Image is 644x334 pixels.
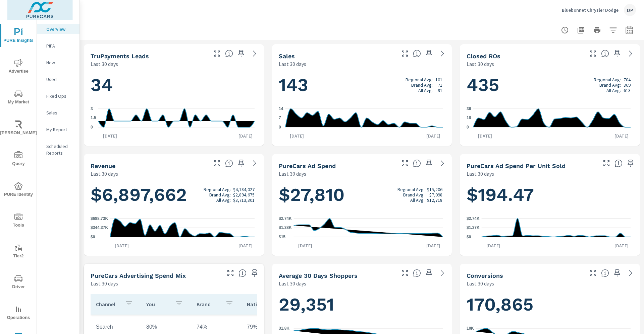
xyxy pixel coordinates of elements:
[606,88,621,93] p: All Avg:
[413,50,421,58] span: Number of vehicles sold by the dealership over the selected date range. [Source: This data is sou...
[623,23,636,37] button: Select Date Range
[146,301,170,308] p: You
[279,279,306,287] p: Last 30 days
[279,272,358,279] h5: Average 30 Days Shoppers
[98,133,122,139] p: [DATE]
[234,242,257,249] p: [DATE]
[2,274,35,291] span: Driver
[279,60,306,68] p: Last 30 days
[279,53,295,60] h5: Sales
[625,158,636,169] span: Save this to your personalized report
[588,48,598,59] button: Make Fullscreen
[46,126,74,133] p: My Report
[91,272,186,279] h5: PureCars Advertising Spend Mix
[216,197,231,203] p: All Avg:
[236,158,247,169] span: Save this to your personalized report
[467,170,494,178] p: Last 30 days
[406,77,433,82] p: Regional Avg:
[437,158,448,169] a: See more details in report
[427,197,442,203] p: $12,718
[209,192,231,197] p: Brand Avg:
[399,268,410,278] button: Make Fullscreen
[411,82,433,88] p: Brand Avg:
[601,269,609,277] span: The number of dealer-specified goals completed by a visitor. [Source: This data is provided by th...
[46,26,74,32] p: Overview
[413,269,421,277] span: A rolling 30 day total of daily Shoppers on the dealership website, averaged over the selected da...
[437,268,448,278] a: See more details in report
[467,125,469,130] text: 0
[601,50,609,58] span: Number of Repair Orders Closed by the selected dealership group over the selected time range. [So...
[399,48,410,59] button: Make Fullscreen
[91,53,149,60] h5: truPayments Leads
[467,279,494,287] p: Last 30 days
[233,197,255,203] p: $3,713,301
[2,244,35,260] span: Tier2
[91,116,96,120] text: 1.5
[422,133,445,139] p: [DATE]
[399,158,410,169] button: Make Fullscreen
[249,48,260,59] a: See more details in report
[437,48,448,59] a: See more details in report
[424,268,434,278] span: Save this to your personalized report
[46,59,74,66] p: New
[249,158,260,169] a: See more details in report
[91,216,108,221] text: $688.73K
[238,269,247,277] span: This table looks at how you compare to the amount of budget you spend per channel as opposed to y...
[624,82,631,88] p: 369
[2,59,35,75] span: Advertise
[236,48,247,59] span: Save this to your personalized report
[279,162,336,169] h5: PureCars Ad Spend
[279,183,445,206] h1: $27,810
[601,158,612,169] button: Make Fullscreen
[435,77,442,82] p: 101
[37,124,79,135] div: My Report
[2,305,35,322] span: Operations
[91,162,115,169] h5: Revenue
[91,235,95,239] text: $0
[279,116,281,120] text: 7
[279,293,445,316] h1: 29,351
[2,28,35,45] span: PURE Insights
[91,279,118,287] p: Last 30 days
[467,74,633,96] h1: 435
[37,91,79,101] div: Fixed Ops
[467,235,471,239] text: $0
[413,159,421,167] span: Total cost of media for all PureCars channels for the selected dealership group over the selected...
[424,48,434,59] span: Save this to your personalized report
[225,50,233,58] span: The number of truPayments leads.
[424,158,434,169] span: Save this to your personalized report
[438,88,442,93] p: 91
[467,106,471,111] text: 36
[285,133,309,139] p: [DATE]
[612,268,623,278] span: Save this to your personalized report
[438,82,442,88] p: 71
[610,133,633,139] p: [DATE]
[212,158,222,169] button: Make Fullscreen
[46,43,74,49] p: PIPA
[599,82,621,88] p: Brand Avg:
[625,48,636,59] a: See more details in report
[91,170,118,178] p: Last 30 days
[212,48,222,59] button: Make Fullscreen
[225,159,233,167] span: Total sales revenue over the selected date range. [Source: This data is sourced from the dealer’s...
[279,326,289,331] text: 31.8K
[279,74,445,96] h1: 143
[574,23,588,37] button: "Export Report to PDF"
[422,242,445,249] p: [DATE]
[410,197,425,203] p: All Avg:
[91,60,118,68] p: Last 30 days
[612,48,623,59] span: Save this to your personalized report
[37,58,79,68] div: New
[610,242,633,249] p: [DATE]
[606,23,620,37] button: Apply Filters
[37,74,79,84] div: Used
[225,268,236,278] button: Make Fullscreen
[46,76,74,83] p: Used
[37,24,79,34] div: Overview
[467,162,566,169] h5: PureCars Ad Spend Per Unit Sold
[467,116,471,120] text: 18
[594,77,621,82] p: Regional Avg:
[418,88,433,93] p: All Avg:
[46,109,74,116] p: Sales
[279,226,292,230] text: $1.38K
